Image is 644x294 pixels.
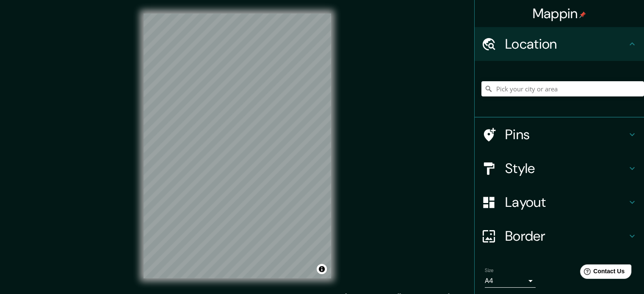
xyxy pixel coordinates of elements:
[475,151,644,185] div: Style
[505,126,627,143] h4: Pins
[505,228,627,245] h4: Border
[481,81,644,96] input: Pick your city or area
[505,160,627,177] h4: Style
[317,264,327,274] button: Toggle attribution
[475,27,644,61] div: Location
[569,261,635,285] iframe: Help widget launcher
[579,11,586,18] img: pin-icon.png
[475,185,644,219] div: Layout
[144,14,331,278] canvas: Map
[533,5,586,22] h4: Mappin
[475,219,644,253] div: Border
[505,36,627,52] h4: Location
[485,267,494,274] label: Size
[485,274,536,288] div: A4
[475,118,644,151] div: Pins
[505,194,627,211] h4: Layout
